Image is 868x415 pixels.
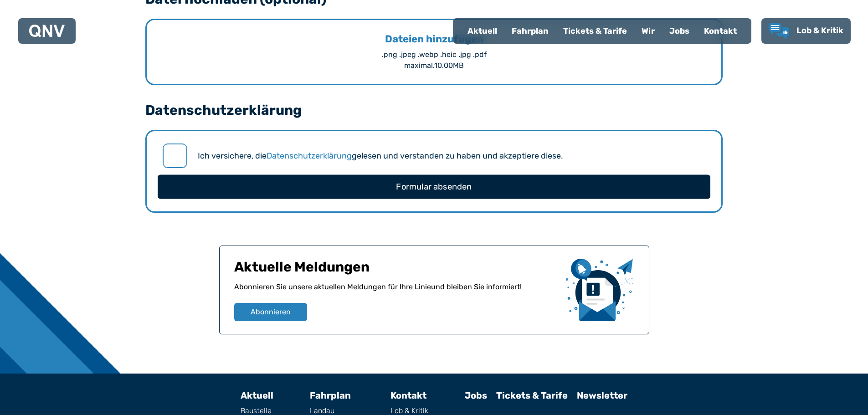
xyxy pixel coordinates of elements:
a: Landau [310,407,381,415]
div: .png .jpeg .webp .heic .jpg .pdf maximal. 10.00 MB [163,49,705,71]
button: Formular absenden [158,174,710,199]
a: Lob & Kritik [769,23,843,39]
p: Abonnieren Sie unsere aktuellen Meldungen für Ihre Linie und bleiben Sie informiert! [234,282,559,303]
a: Fahrplan [504,19,556,43]
legend: Datenschutzerklärung [145,103,302,117]
span: Lob & Kritik [796,26,843,36]
label: Ich versichere, die gelesen und verstanden zu haben und akzeptiere diese. [198,150,563,162]
button: Abonnieren [234,303,307,321]
a: Wir [634,19,662,43]
a: Fahrplan [310,390,351,401]
img: QNV Logo [29,25,65,37]
a: Kontakt [697,19,744,43]
a: Lob & Kritik [390,407,456,415]
a: Datenschutzerklärung [267,151,352,161]
a: Kontakt [390,390,426,401]
a: Tickets & Tarife [496,390,568,401]
a: Newsletter [577,390,627,401]
a: Jobs [465,390,487,401]
a: Jobs [662,19,697,43]
h1: Aktuelle Meldungen [234,259,559,282]
div: Dateien hinzufügen [163,33,705,46]
a: Tickets & Tarife [556,19,634,43]
a: Aktuell [460,19,504,43]
span: Abonnieren [251,307,291,318]
a: Baustelle [241,407,301,415]
img: newsletter [566,259,634,321]
a: Aktuell [241,390,273,401]
a: QNV Logo [29,22,65,40]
